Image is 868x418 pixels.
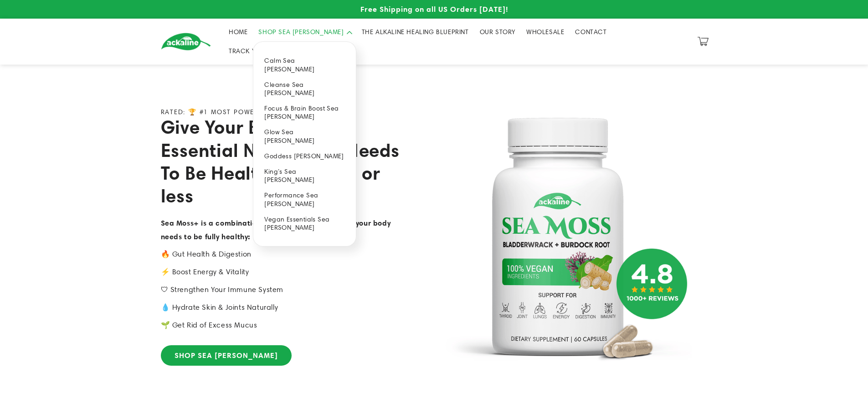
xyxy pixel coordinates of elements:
[161,218,391,241] strong: Sea Moss+ is a combination of 102 essential nutrients your body needs to be fully healthy:
[161,301,402,314] p: 💧 Hydrate Skin & Joints Naturally
[161,248,402,261] p: 🔥 Gut Health & Digestion
[356,22,474,41] a: THE ALKALINE HEALING BLUEPRINT
[253,148,355,164] a: Goddess [PERSON_NAME]
[229,47,293,55] span: TRACK YOUR ORDER
[480,28,515,36] span: OUR STORY
[161,116,402,207] h2: Give Your Body All 102 Essential Nutrients It Needs To Be Healthier [DATE] or less
[161,345,292,366] a: SHOP SEA [PERSON_NAME]
[253,22,356,41] summary: SHOP SEA [PERSON_NAME]
[161,319,402,332] p: 🌱 Get Rid of Excess Mucus
[253,187,355,211] a: Performance Sea [PERSON_NAME]
[229,28,247,36] span: HOME
[161,108,318,116] p: RATED: 🏆 #1 MOST POWERFUL SUPERFOOD
[253,53,355,76] a: Calm Sea [PERSON_NAME]
[161,33,211,50] img: Ackaline
[360,5,508,14] span: Free Shipping on all US Orders [DATE]!
[253,124,355,148] a: Glow Sea [PERSON_NAME]
[258,28,344,36] span: SHOP SEA [PERSON_NAME]
[474,22,521,41] a: OUR STORY
[161,266,402,279] p: ⚡️ Boost Energy & Vitality
[223,22,253,41] a: HOME
[253,212,355,235] a: Vegan Essentials Sea [PERSON_NAME]
[575,28,606,36] span: CONTACT
[253,101,355,124] a: Focus & Brain Boost Sea [PERSON_NAME]
[223,41,298,60] a: TRACK YOUR ORDER
[253,77,355,101] a: Cleanse Sea [PERSON_NAME]
[526,28,564,36] span: WHOLESALE
[362,28,469,36] span: THE ALKALINE HEALING BLUEPRINT
[521,22,570,41] a: WHOLESALE
[253,164,355,187] a: King’s Sea [PERSON_NAME]
[570,22,612,41] a: CONTACT
[161,283,402,297] p: 🛡 Strengthen Your Immune System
